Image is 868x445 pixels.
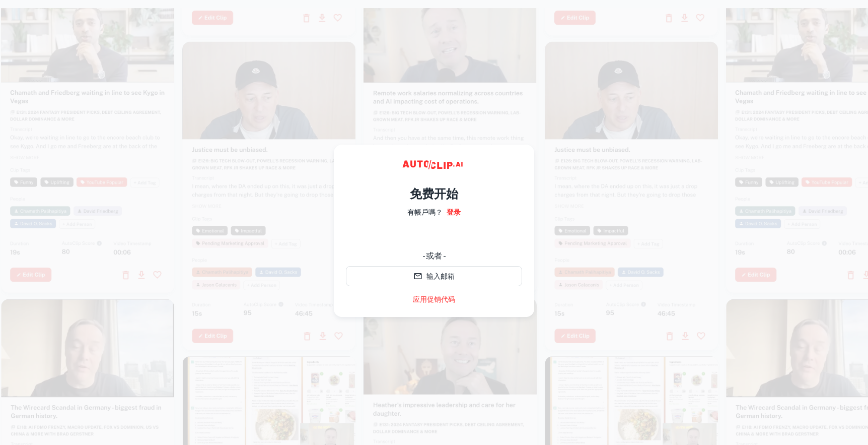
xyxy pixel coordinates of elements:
[346,266,522,286] button: 输入邮箱
[407,208,443,216] font: 有帳戶嗎？
[410,186,458,201] font: 免费开始
[447,208,461,216] font: 登录
[413,295,455,303] font: 应用促销代码
[426,272,455,280] font: 输入邮箱
[422,251,446,261] font: - 或者 -
[341,225,527,247] iframe: “使用Google账号登录”按钮
[447,207,461,218] a: 登录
